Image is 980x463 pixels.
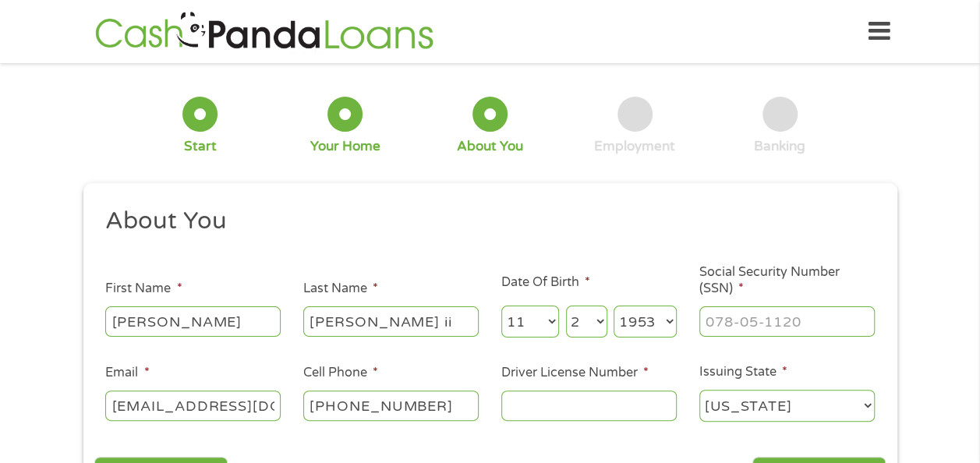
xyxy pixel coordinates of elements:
[699,264,875,297] label: Social Security Number (SSN)
[105,281,182,297] label: First Name
[105,391,281,420] input: john@gmail.com
[457,138,523,155] div: About You
[90,9,438,54] img: GetLoanNow Logo
[699,306,875,336] input: 078-05-1120
[303,281,378,297] label: Last Name
[754,138,805,155] div: Banking
[501,365,649,381] label: Driver License Number
[501,274,590,291] label: Date Of Birth
[303,306,479,336] input: Smith
[699,364,787,380] label: Issuing State
[594,138,675,155] div: Employment
[105,306,281,336] input: John
[105,206,863,237] h2: About You
[303,365,378,381] label: Cell Phone
[310,138,380,155] div: Your Home
[303,391,479,420] input: (541) 754-3010
[184,138,217,155] div: Start
[105,365,149,381] label: Email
